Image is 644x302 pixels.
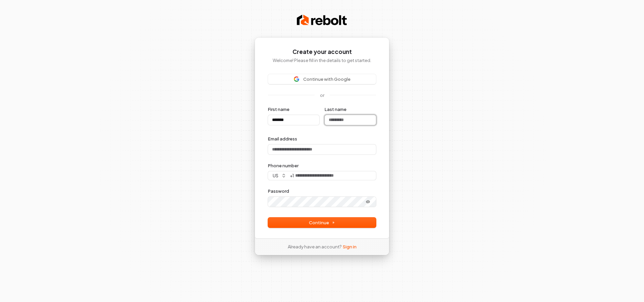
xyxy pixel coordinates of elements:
[268,106,289,112] label: First name
[320,92,324,98] p: or
[309,220,335,226] span: Continue
[294,76,299,82] img: Sign in with Google
[343,244,357,250] a: Sign in
[268,57,376,63] p: Welcome! Please fill in the details to get started.
[268,74,376,84] button: Sign in with GoogleContinue with Google
[325,106,346,112] label: Last name
[268,136,297,142] label: Email address
[268,48,376,56] h1: Create your account
[268,163,299,169] label: Phone number
[361,198,375,206] button: Show password
[268,188,289,194] label: Password
[268,171,289,180] button: us
[288,244,341,250] span: Already have an account?
[297,13,347,27] img: Rebolt Logo
[303,76,351,82] span: Continue with Google
[268,218,376,228] button: Continue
